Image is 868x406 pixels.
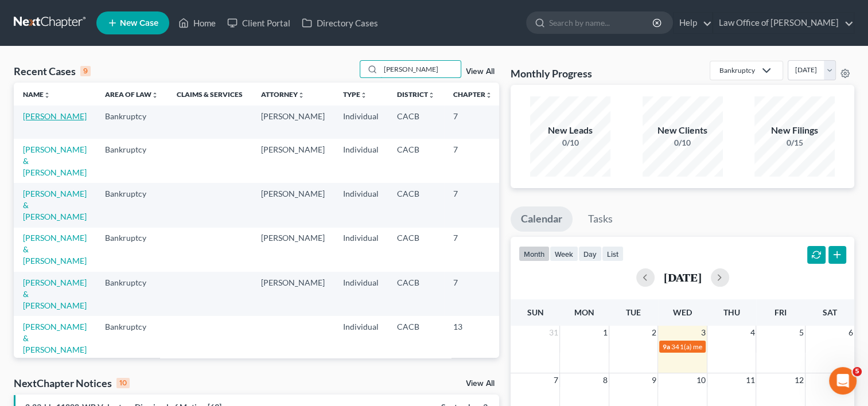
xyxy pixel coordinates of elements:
h2: [DATE] [664,271,702,283]
iframe: Intercom live chat [829,367,857,395]
i: unfold_more [44,92,50,99]
span: 7 [552,373,559,387]
a: Districtunfold_more [397,90,435,99]
td: Individual [334,316,388,360]
span: 11 [744,373,756,387]
button: month [519,246,550,261]
div: 0/10 [530,137,610,149]
a: Directory Cases [296,13,384,33]
td: Individual [334,183,388,227]
span: Thu [723,307,740,317]
a: [PERSON_NAME] & [PERSON_NAME] [23,322,87,354]
span: 4 [749,326,756,339]
td: CACB [388,228,444,272]
td: 7 [444,183,501,227]
i: unfold_more [485,92,492,99]
span: 10 [695,373,707,387]
a: Law Office of [PERSON_NAME] [713,13,854,33]
a: [PERSON_NAME] & [PERSON_NAME] [23,278,87,310]
div: Bankruptcy [719,65,755,75]
div: 0/15 [754,137,835,149]
a: Calendar [511,206,573,232]
button: list [602,246,624,261]
i: unfold_more [428,92,435,99]
td: Bankruptcy [96,272,168,316]
div: Recent Cases [14,64,91,78]
span: Fri [774,307,787,317]
div: 9 [80,66,91,76]
th: Claims & Services [168,83,252,106]
td: Bankruptcy [96,316,168,360]
td: Bankruptcy [96,106,168,138]
td: 13 [444,316,501,360]
i: unfold_more [360,92,367,99]
div: New Filings [754,124,835,137]
h3: Monthly Progress [511,67,592,80]
span: 2 [651,326,657,339]
span: 1 [602,326,609,339]
div: NextChapter Notices [14,376,130,390]
span: 3 [700,326,707,339]
a: Home [173,13,221,33]
span: Wed [673,307,692,317]
td: 7 [444,139,501,183]
a: [PERSON_NAME] & [PERSON_NAME] [23,189,87,221]
td: CACB [388,139,444,183]
a: Help [674,13,712,33]
span: 12 [793,373,805,387]
button: day [578,246,602,261]
td: 7 [444,228,501,272]
span: 5 [853,367,862,376]
span: Sun [527,307,544,317]
span: New Case [120,19,158,28]
div: 0/10 [643,137,723,149]
td: CACB [388,272,444,316]
td: Bankruptcy [96,228,168,272]
td: Individual [334,139,388,183]
td: Individual [334,106,388,138]
a: [PERSON_NAME] & [PERSON_NAME] [23,233,87,266]
span: 5 [798,326,805,339]
td: CACB [388,106,444,138]
i: unfold_more [298,92,305,99]
a: [PERSON_NAME] & [PERSON_NAME] [23,145,87,177]
a: Client Portal [221,13,296,33]
td: Bankruptcy [96,183,168,227]
a: View All [466,68,495,76]
span: 8 [602,373,609,387]
span: Sat [823,307,837,317]
div: New Leads [530,124,610,137]
span: 341(a) meeting for [PERSON_NAME] [671,342,782,351]
div: New Clients [643,124,723,137]
td: Individual [334,228,388,272]
span: Mon [574,307,594,317]
a: Chapterunfold_more [453,90,492,99]
td: CACB [388,183,444,227]
td: Individual [334,272,388,316]
a: View All [466,380,495,388]
span: Tue [626,307,641,317]
a: Area of Lawunfold_more [105,90,158,99]
td: CACB [388,316,444,360]
td: [PERSON_NAME] [252,183,334,227]
td: [PERSON_NAME] [252,139,334,183]
td: [PERSON_NAME] [252,106,334,138]
a: [PERSON_NAME] [23,111,87,121]
input: Search by name... [549,12,654,33]
a: Tasks [578,206,623,232]
td: [PERSON_NAME] [252,228,334,272]
span: 6 [847,326,854,339]
td: 7 [444,272,501,316]
td: Bankruptcy [96,139,168,183]
button: week [550,246,578,261]
a: Nameunfold_more [23,90,50,99]
td: 7 [444,106,501,138]
a: Attorneyunfold_more [261,90,305,99]
i: unfold_more [151,92,158,99]
span: 9 [651,373,657,387]
div: 10 [116,378,130,388]
input: Search by name... [380,61,461,77]
td: [PERSON_NAME] [252,272,334,316]
a: Typeunfold_more [343,90,367,99]
span: 31 [548,326,559,339]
